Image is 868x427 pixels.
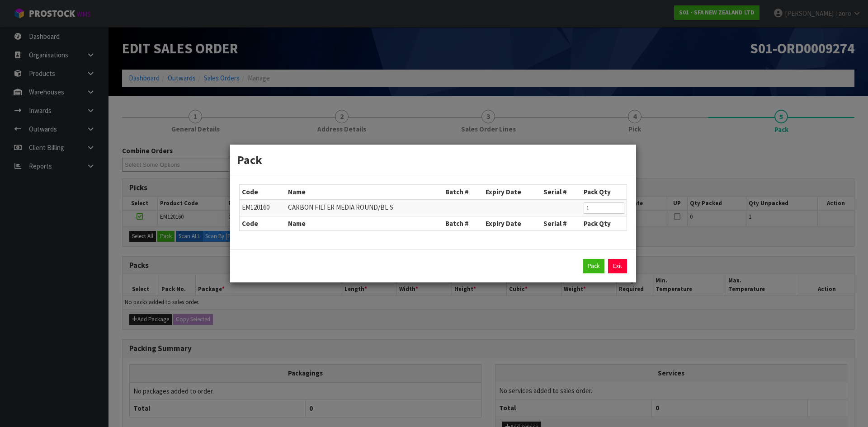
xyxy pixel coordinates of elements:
th: Expiry Date [483,216,541,230]
span: EM120160 [242,203,269,211]
th: Pack Qty [581,185,627,199]
th: Batch # [443,216,483,230]
th: Pack Qty [581,216,627,230]
th: Code [240,185,286,199]
span: CARBON FILTER MEDIA ROUND/BL S [288,203,393,211]
th: Name [286,185,443,199]
th: Name [286,216,443,230]
a: Exit [608,259,627,273]
th: Serial # [541,185,581,199]
h3: Pack [237,151,629,168]
th: Code [240,216,286,230]
th: Expiry Date [483,185,541,199]
th: Serial # [541,216,581,230]
th: Batch # [443,185,483,199]
button: Pack [583,259,604,273]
